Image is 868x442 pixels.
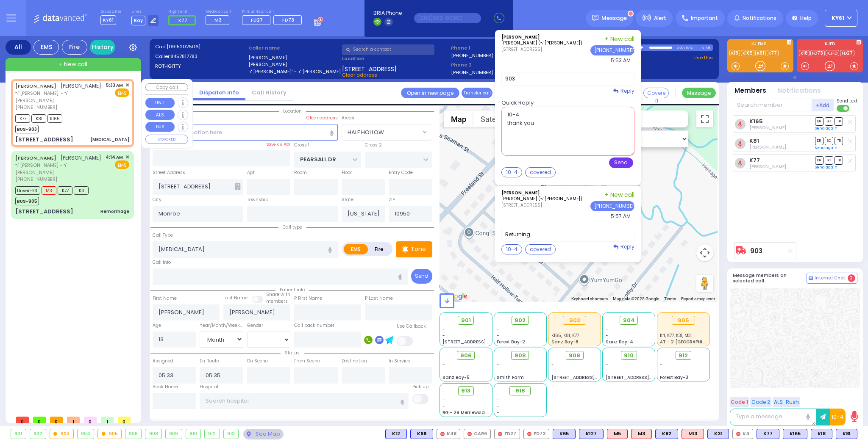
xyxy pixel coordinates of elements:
label: ר' [PERSON_NAME]' - ר' [PERSON_NAME] [248,68,339,75]
span: ר' [PERSON_NAME]' - ר' [PERSON_NAME] [15,90,103,104]
label: Floor [342,169,352,176]
span: TR [835,137,843,145]
div: - [497,397,543,403]
div: BLS [811,429,832,439]
img: red-radio-icon.svg [467,432,472,436]
button: Drag Pegman onto the map to open Street View [696,275,713,292]
span: DR [815,137,823,145]
span: 902 [515,316,526,325]
span: 906 [460,351,472,360]
a: Send again [815,145,837,150]
span: M3 [42,186,56,195]
label: Cad: [155,43,246,50]
span: Alert [654,14,666,22]
button: Show satellite imagery [473,110,515,127]
span: - [442,397,445,403]
label: Pick up [412,384,428,390]
label: Returning [501,228,634,242]
span: Sanz Bay-6 [551,339,579,345]
span: - [660,368,662,374]
input: Search location here [153,124,338,140]
span: Forest Bay-2 [497,339,525,345]
label: Caller: [155,53,246,60]
span: 4:14 AM [106,154,123,160]
span: K4, K77, K31, M3 [660,332,691,339]
label: Call Type [153,232,173,239]
div: 906 [125,429,142,439]
span: - [497,368,499,374]
img: red-radio-icon.svg [440,432,445,436]
label: Fire [367,244,391,254]
input: Search hospital [200,393,409,409]
span: Driver-K31 [15,186,40,195]
span: 909 [569,351,580,360]
div: 903 [50,429,73,439]
a: FD73 [810,50,825,56]
button: covered [525,244,556,254]
span: 0 [33,417,46,423]
span: TR [835,117,843,125]
span: 1 [101,417,114,423]
p: [PERSON_NAME] (ר' [PERSON_NAME]) [501,40,582,46]
p: [PERSON_NAME] (ר' [PERSON_NAME]) [501,196,582,202]
div: 0:00 [676,43,684,52]
button: Show street map [444,110,473,127]
span: Send text [837,98,857,104]
span: K81 [31,114,46,123]
span: Reply [620,87,634,94]
div: 902 [30,429,46,439]
a: History [90,40,115,55]
span: K4 [74,186,89,195]
button: Send [609,157,633,168]
label: From Scene [294,358,320,365]
label: KJFD [797,42,863,48]
div: 908 [145,429,161,439]
label: City [153,196,161,203]
label: Apt [247,169,255,176]
div: BLS [553,429,576,439]
span: M3 [214,17,222,23]
div: [STREET_ADDRESS] [15,207,73,216]
label: KJ EMS... [727,42,793,48]
button: Send [411,269,432,284]
span: Phone 2 [451,61,503,69]
span: 918 [515,387,525,395]
a: Open in new page [401,88,459,98]
a: K77 [767,50,779,56]
span: - [606,368,608,374]
button: Code 2 [750,397,771,407]
span: DR [815,117,823,125]
span: DR [815,156,823,164]
span: KY61 [100,15,116,25]
a: Reply [613,87,634,95]
button: KY61 [825,10,857,27]
span: AT - 2 [GEOGRAPHIC_DATA] [660,339,723,345]
div: Hemorrhage [100,208,129,215]
label: Dispatcher [100,9,122,14]
span: 913 [461,387,470,395]
div: 913 [224,429,239,439]
button: Covered [643,88,669,98]
span: ✕ [125,154,129,161]
div: 909 [166,429,182,439]
span: [PHONE_NUMBER] [15,176,57,182]
div: BLS [707,429,729,439]
span: - [497,326,499,332]
p: Tone [411,245,426,254]
input: Search a contact [342,44,434,55]
button: Members [734,86,766,96]
label: Last Name [223,295,248,301]
a: Send again [815,165,837,170]
div: 901 [11,429,26,439]
span: Sanz Bay-4 [606,339,633,345]
a: 903 [750,248,762,254]
label: EMS [344,244,368,254]
label: ZIP [389,196,395,203]
a: K165 [749,118,763,124]
span: members [266,298,288,304]
label: 903 [501,72,634,86]
a: FD27 [840,50,854,56]
div: 905 [672,316,695,325]
label: Room [294,169,307,176]
h5: Message members on selected call [733,273,807,284]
